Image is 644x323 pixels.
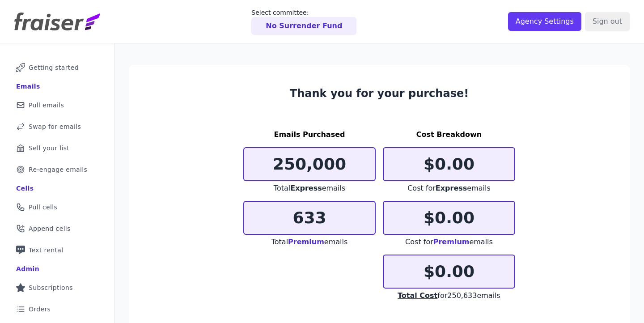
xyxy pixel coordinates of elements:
a: Pull cells [7,197,107,217]
span: Pull cells [29,203,57,212]
span: Premium [433,238,470,246]
span: for 250,633 emails [398,291,500,300]
h3: Thank you for your purchase! [243,86,515,101]
span: Subscriptions [29,283,73,292]
span: Premium [288,238,324,246]
span: Swap for emails [29,122,81,131]
span: Total emails [271,238,348,246]
p: $0.00 [384,155,514,173]
div: Cells [16,184,34,193]
span: Cost for emails [405,238,493,246]
span: Express [436,184,467,192]
a: Sell your list [7,138,107,158]
a: Text rental [7,240,107,260]
a: Pull emails [7,95,107,115]
p: No Surrender Fund [266,21,342,31]
p: 250,000 [244,155,375,173]
span: Getting started [29,63,79,72]
p: Select committee: [251,8,356,17]
span: Total Cost [398,291,437,300]
span: Orders [29,305,51,314]
span: Total emails [274,184,345,192]
h3: Emails Purchased [243,129,376,140]
span: Re-engage emails [29,165,87,174]
p: $0.00 [384,263,514,280]
a: Append cells [7,219,107,238]
span: Cost for emails [407,184,491,192]
span: Pull emails [29,101,64,110]
a: Subscriptions [7,278,107,297]
span: Express [290,184,322,192]
span: Sell your list [29,144,69,153]
img: Fraiser Logo [14,13,100,30]
p: $0.00 [384,209,514,227]
input: Sign out [585,12,630,31]
a: Swap for emails [7,117,107,136]
a: Re-engage emails [7,160,107,179]
span: Append cells [29,224,71,233]
a: Orders [7,299,107,319]
span: Text rental [29,246,64,255]
div: Admin [16,264,39,273]
div: Emails [16,82,40,91]
input: Agency Settings [508,12,581,31]
p: 633 [244,209,375,227]
h3: Cost Breakdown [383,129,515,140]
a: Getting started [7,58,107,77]
a: Select committee: No Surrender Fund [251,8,356,35]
